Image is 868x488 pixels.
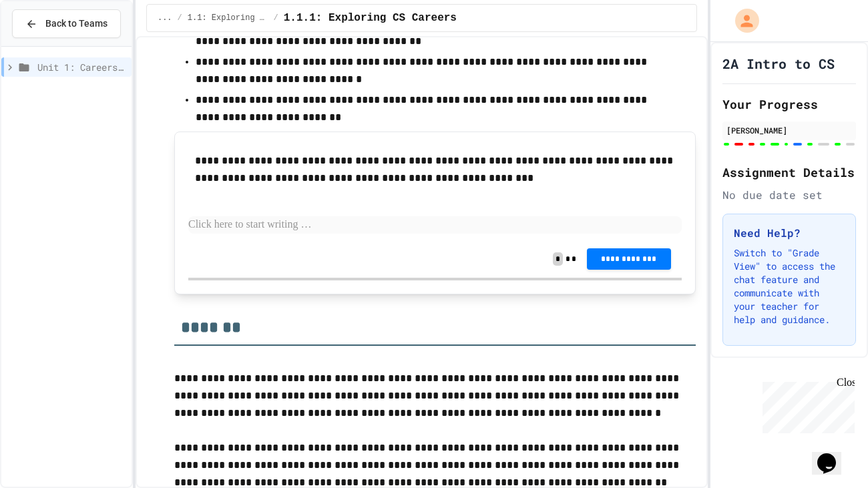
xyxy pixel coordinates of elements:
[45,17,107,31] span: Back to Teams
[734,246,845,326] p: Switch to "Grade View" to access the chat feature and communicate with your teacher for help and ...
[158,13,172,23] span: ...
[721,5,763,36] div: My Account
[284,10,457,26] span: 1.1.1: Exploring CS Careers
[812,435,855,475] iframe: chat widget
[5,5,92,85] div: Chat with us now!Close
[722,187,856,203] div: No due date set
[722,163,856,182] h2: Assignment Details
[757,377,855,433] iframe: chat widget
[734,225,845,241] h3: Need Help?
[188,13,268,23] span: 1.1: Exploring CS Careers
[274,13,278,23] span: /
[722,54,835,73] h1: 2A Intro to CS
[722,95,856,113] h2: Your Progress
[12,9,121,38] button: Back to Teams
[726,124,852,136] div: [PERSON_NAME]
[178,13,182,23] span: /
[37,60,126,74] span: Unit 1: Careers & Professionalism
